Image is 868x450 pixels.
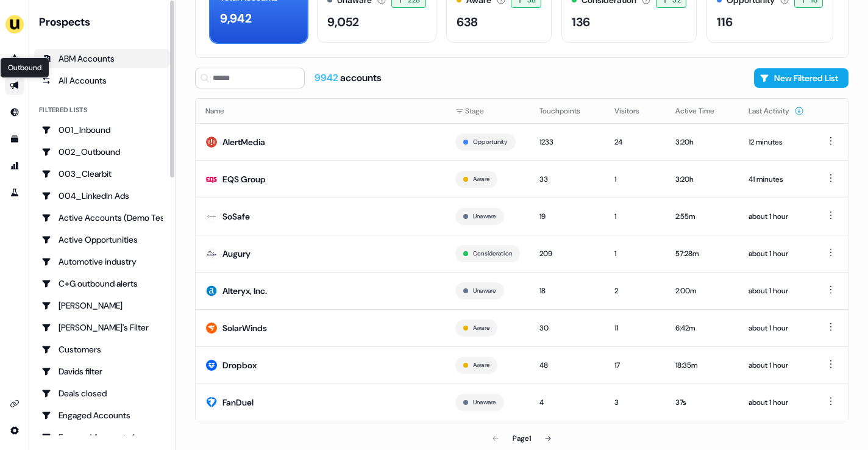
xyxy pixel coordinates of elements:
div: accounts [315,71,382,85]
button: Last Activity [749,100,804,122]
button: Unaware [473,285,496,296]
a: Go to experiments [5,183,24,202]
div: 004_LinkedIn Ads [41,190,163,202]
div: about 1 hour [749,322,804,334]
div: Engaged Accounts [41,409,163,421]
a: Go to integrations [5,394,24,413]
a: Go to outbound experience [5,76,24,95]
div: 1 [614,210,656,223]
div: C+G outbound alerts [41,277,163,290]
div: 9,052 [327,13,359,31]
a: Go to Inbound [5,102,24,122]
a: All accounts [34,71,170,90]
span: 9942 [315,71,340,84]
div: Automotive industry [41,255,163,268]
a: Go to attribution [5,156,24,176]
div: [PERSON_NAME]'s Filter [41,321,163,334]
div: 9,942 [220,9,252,27]
div: 3 [614,396,656,409]
div: 37s [675,396,729,409]
a: Go to Davids filter [34,362,170,381]
div: 6:42m [675,322,729,334]
a: Go to Charlotte Stone [34,296,170,315]
a: Go to Active Opportunities [34,230,170,249]
a: Go to Deals closed [34,384,170,403]
div: 33 [539,173,595,185]
div: Customers [41,343,163,355]
div: Active Opportunities [41,234,163,246]
div: FanDuel [222,396,254,409]
div: 18:35m [675,359,729,371]
a: ABM Accounts [34,49,170,68]
button: Touchpoints [539,100,595,122]
div: Prospects [39,15,170,29]
a: Go to templates [5,129,24,149]
div: 48 [539,359,595,371]
div: about 1 hour [749,248,804,260]
button: Visitors [614,100,654,122]
div: 2:00m [675,285,729,297]
div: 12 minutes [749,136,804,148]
a: Go to Charlotte's Filter [34,318,170,337]
a: Go to 004_LinkedIn Ads [34,186,170,205]
a: Go to Customers [34,340,170,359]
div: 41 minutes [749,173,804,185]
div: ABM Accounts [41,52,163,65]
div: about 1 hour [749,285,804,297]
div: 57:28m [675,248,729,260]
div: Dropbox [222,359,257,371]
button: Unaware [473,211,496,222]
div: 17 [614,359,656,371]
div: Davids filter [41,365,163,377]
div: Deals closed [41,387,163,399]
th: Name [196,99,446,123]
div: Active Accounts (Demo Test) [41,212,163,224]
a: Go to 001_Inbound [34,120,170,140]
div: 2:55m [675,210,729,223]
div: 18 [539,285,595,297]
button: Aware [473,174,489,185]
div: 638 [457,13,478,31]
a: Go to integrations [5,421,24,440]
div: [PERSON_NAME] [41,299,163,312]
a: Go to C+G outbound alerts [34,274,170,293]
div: about 1 hour [749,359,804,371]
a: Go to Active Accounts (Demo Test) [34,208,170,227]
div: 209 [539,248,595,260]
a: Go to Engaged Accounts [34,405,170,425]
div: 002_Outbound [41,146,163,158]
div: SolarWinds [222,322,267,334]
button: Consideration [473,248,512,259]
a: Go to 003_Clearbit [34,164,170,184]
div: 136 [572,13,590,31]
div: AlertMedia [222,136,265,148]
a: Go to 002_Outbound [34,142,170,162]
div: Engaged Accounts 1 [41,431,163,443]
div: EQS Group [222,173,266,185]
button: Unaware [473,397,496,408]
div: Page 1 [513,432,531,445]
div: 116 [717,13,733,31]
button: Active Time [675,100,729,122]
div: 24 [614,136,656,148]
div: 003_Clearbit [41,168,163,180]
div: about 1 hour [749,210,804,223]
button: Aware [473,323,489,334]
div: Stage [455,105,520,117]
a: Go to prospects [5,49,24,68]
div: 001_Inbound [41,124,163,136]
div: 1 [614,173,656,185]
button: New Filtered List [754,68,848,88]
button: Opportunity [473,137,508,148]
div: about 1 hour [749,396,804,409]
button: Aware [473,360,489,371]
div: 2 [614,285,656,297]
div: 11 [614,322,656,334]
div: 1233 [539,136,595,148]
div: 19 [539,210,595,223]
div: 3:20h [675,173,729,185]
div: 30 [539,322,595,334]
div: 3:20h [675,136,729,148]
div: Filtered lists [39,105,87,115]
div: SoSafe [222,210,250,223]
